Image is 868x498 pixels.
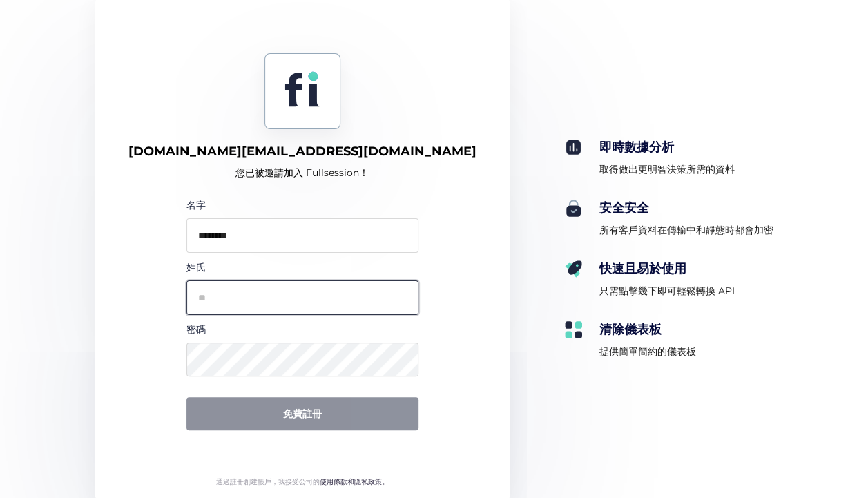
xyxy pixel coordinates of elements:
[186,198,418,213] div: 名字
[599,222,773,238] div: 所有客戶資料在傳輸中和靜態時都會加密
[320,477,389,486] a: 使用條款和隱私政策。
[599,161,735,178] div: 取得做出更明智決策所需的資料
[235,164,369,181] div: 您已被邀請加入 Fullsession！
[599,282,735,299] div: 只需點擊幾下即可輕鬆轉換 API
[186,322,418,337] div: 密碼
[128,143,476,160] div: [DOMAIN_NAME][EMAIL_ADDRESS][DOMAIN_NAME]
[599,200,773,216] div: 安全安全
[186,397,418,430] button: 免費註冊
[599,139,735,155] div: 即時數據分析
[599,321,696,338] div: 清除儀表板
[213,477,392,488] div: 通過註冊創建帳戶，我接受公司的
[599,343,696,360] div: 提供簡單簡約的儀表板
[599,260,735,277] div: 快速且易於使用
[186,260,418,275] div: 姓氏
